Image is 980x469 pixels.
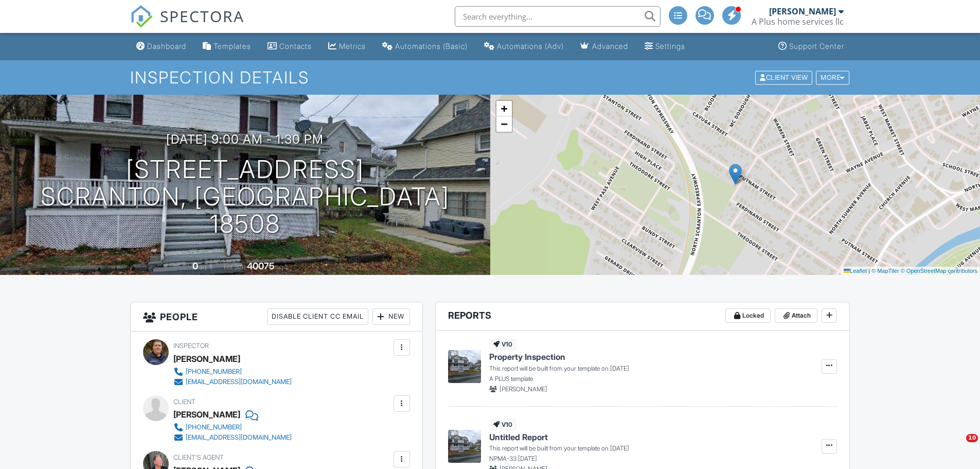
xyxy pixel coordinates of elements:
h1: [STREET_ADDRESS] Scranton, [GEOGRAPHIC_DATA] 18508 [16,156,474,237]
div: Contacts [279,42,312,50]
span: − [501,117,507,130]
span: sq. ft. [200,263,214,271]
div: Support Center [789,42,844,50]
span: Lot Size [224,263,245,271]
a: Templates [199,37,255,56]
div: [PERSON_NAME] [769,6,836,16]
a: [EMAIL_ADDRESS][DOMAIN_NAME] [173,377,292,387]
div: [PERSON_NAME] [173,407,240,422]
span: sq.ft. [276,263,289,271]
h3: [DATE] 9:00 am - 1:30 pm [166,132,324,146]
div: 0 [192,260,198,271]
div: Automations (Adv) [497,42,564,50]
div: [PHONE_NUMBER] [186,368,242,376]
div: [EMAIL_ADDRESS][DOMAIN_NAME] [186,378,292,386]
h3: People [131,302,422,332]
a: SPECTORA [130,14,244,36]
div: Metrics [339,42,366,50]
span: SPECTORA [160,5,244,27]
span: Inspector [173,342,209,350]
a: Contacts [263,37,316,56]
div: Automations (Basic) [395,42,468,50]
img: The Best Home Inspection Software - Spectora [130,5,153,28]
div: New [372,308,410,325]
span: Client [173,398,195,406]
iframe: Intercom live chat [945,434,970,459]
a: Zoom out [496,116,512,132]
div: Dashboard [147,42,186,50]
a: Client View [754,73,815,81]
div: [EMAIL_ADDRESS][DOMAIN_NAME] [186,433,292,442]
div: A Plus home services llc [752,16,844,27]
div: [PHONE_NUMBER] [186,423,242,431]
a: © OpenStreetMap contributors [901,268,977,274]
span: Client's Agent [173,454,224,461]
a: Automations (Basic) [378,37,472,56]
span: + [501,102,507,115]
a: Zoom in [496,101,512,116]
div: Advanced [592,42,628,50]
span: | [868,268,870,274]
div: More [816,71,849,84]
div: Client View [755,71,812,84]
span: 10 [966,434,978,442]
a: Settings [640,37,689,56]
a: [PHONE_NUMBER] [173,367,292,377]
a: Metrics [324,37,370,56]
div: Templates [213,42,251,50]
a: © MapTiler [871,268,899,274]
a: Support Center [774,37,848,56]
a: [EMAIL_ADDRESS][DOMAIN_NAME] [173,432,292,443]
a: Dashboard [132,37,190,56]
div: Disable Client CC Email [267,308,368,325]
a: Leaflet [844,268,867,274]
a: Advanced [576,37,632,56]
h1: Inspection Details [130,68,850,86]
input: Search everything... [455,6,661,27]
div: Settings [655,42,685,50]
a: Automations (Advanced) [480,37,568,56]
div: 40075 [247,260,275,271]
div: [PERSON_NAME] [173,351,240,367]
a: [PHONE_NUMBER] [173,422,292,432]
img: Marker [729,164,742,185]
